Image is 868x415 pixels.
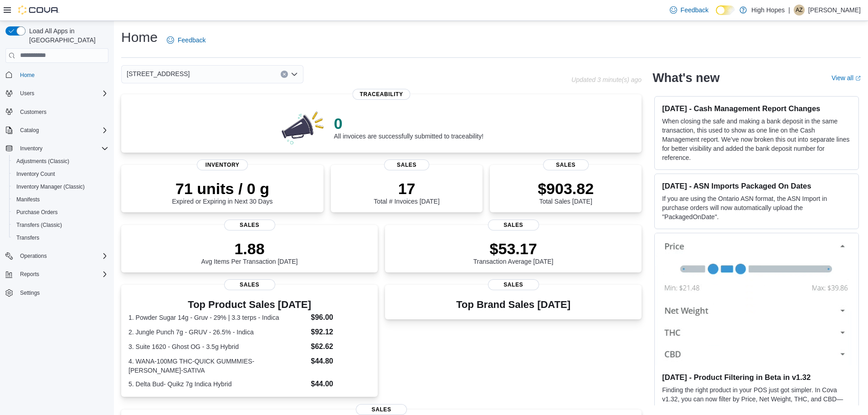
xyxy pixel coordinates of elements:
span: Manifests [13,194,108,205]
span: Manifests [16,196,40,203]
span: Transfers (Classic) [16,221,62,229]
span: [STREET_ADDRESS] [127,68,190,79]
button: Users [2,87,112,100]
button: Customers [2,105,112,118]
h3: [DATE] - Product Filtering in Beta in v1.32 [662,373,851,382]
h2: What's new [652,71,719,85]
p: 1.88 [201,240,298,258]
button: Reports [2,268,112,281]
p: When closing the safe and making a bank deposit in the same transaction, this used to show as one... [662,117,851,162]
a: Adjustments (Classic) [13,156,73,167]
p: 17 [374,179,439,198]
button: Transfers (Classic) [9,219,112,231]
button: Manifests [9,193,112,206]
a: Manifests [13,194,43,205]
button: Transfers [9,231,112,244]
a: Customers [16,107,50,118]
h3: [DATE] - ASN Imports Packaged On Dates [662,181,851,190]
span: Purchase Orders [13,207,108,218]
svg: External link [855,76,861,81]
button: Inventory [16,143,46,154]
p: If you are using the Ontario ASN format, the ASN Import in purchase orders will now automatically... [662,194,851,221]
dd: $44.00 [311,379,370,389]
img: Cova [18,5,59,15]
h3: Top Product Sales [DATE] [128,299,370,310]
button: Inventory Count [9,168,112,180]
a: Purchase Orders [13,207,62,218]
span: Load All Apps in [GEOGRAPHIC_DATA] [26,26,108,45]
span: Inventory [20,145,42,152]
span: Settings [20,289,40,297]
span: Inventory [16,143,108,154]
button: Reports [16,269,43,280]
span: Sales [356,404,407,415]
span: Sales [488,220,539,231]
p: Updated 3 minute(s) ago [571,76,642,83]
dd: $62.62 [311,341,370,352]
nav: Complex example [5,65,108,323]
span: Home [16,69,108,81]
span: Transfers (Classic) [13,220,108,231]
dd: $44.80 [311,356,370,367]
div: Anthony Zadrozny [794,5,805,15]
span: Traceability [353,89,411,100]
span: Sales [488,279,539,290]
dt: 4. WANA-100MG THC-QUICK GUMMMIES-[PERSON_NAME]-SATIVA [128,357,307,375]
a: View allExternal link [832,74,861,82]
span: Users [20,90,34,97]
p: $53.17 [473,240,554,258]
dt: 2. Jungle Punch 7g - GRUV - 26.5% - Indica [128,328,307,337]
span: Customers [16,106,108,118]
button: Operations [2,250,112,262]
span: Settings [16,287,108,298]
p: 0 [334,114,483,133]
a: Home [16,70,38,81]
img: 0 [279,109,327,145]
span: Sales [224,220,275,231]
span: Inventory [197,159,248,170]
button: Purchase Orders [9,206,112,219]
h3: [DATE] - Cash Management Report Changes [662,104,851,113]
span: Adjustments (Classic) [13,156,108,167]
div: Total Sales [DATE] [538,179,594,205]
a: Settings [16,287,43,298]
button: Operations [16,251,51,261]
span: Inventory Count [16,170,55,178]
button: Open list of options [291,71,298,78]
button: Users [16,88,38,99]
span: AZ [796,5,802,15]
dd: $96.00 [311,312,370,323]
span: Sales [224,279,275,290]
dd: $92.12 [311,327,370,338]
button: Settings [2,286,112,299]
span: Feedback [178,36,205,45]
div: Avg Items Per Transaction [DATE] [201,240,298,265]
span: Inventory Manager (Classic) [16,183,85,190]
a: Feedback [163,31,209,49]
span: Adjustments (Classic) [16,158,69,165]
p: | [788,5,790,15]
button: Catalog [16,125,42,136]
p: [PERSON_NAME] [808,5,861,15]
span: Reports [16,269,108,280]
div: Total # Invoices [DATE] [374,179,439,205]
span: Reports [20,271,39,278]
span: Sales [384,159,430,170]
button: Catalog [2,124,112,137]
span: Sales [543,159,589,170]
span: Inventory Count [13,169,108,179]
button: Clear input [281,71,288,78]
span: Feedback [681,5,709,15]
span: Transfers [16,234,39,241]
span: Customers [20,108,46,116]
button: Adjustments (Classic) [9,155,112,168]
span: Operations [20,252,47,260]
a: Transfers [13,232,43,243]
p: High Hopes [751,5,785,15]
button: Inventory Manager (Classic) [9,180,112,193]
span: Users [16,88,108,99]
div: All invoices are successfully submitted to traceability! [334,114,483,140]
button: Inventory [2,142,112,155]
span: Transfers [13,232,108,243]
